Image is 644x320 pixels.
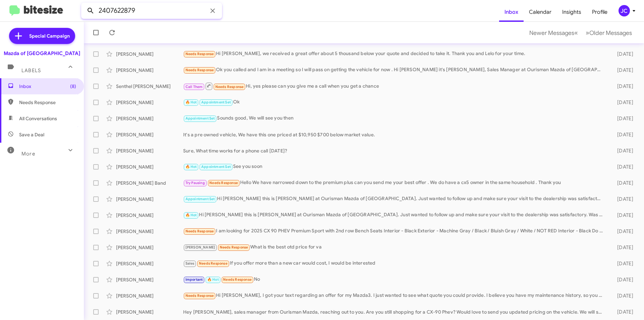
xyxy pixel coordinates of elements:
div: Hello We have narrowed down to the premium plus can you send me your best offer . We do have a cx... [183,179,606,187]
button: JC [613,5,637,16]
span: Appointment Set [201,100,231,104]
span: Newer Messages [529,29,574,37]
div: [PERSON_NAME] [116,228,183,235]
div: [PERSON_NAME] [116,147,183,154]
div: Ok [183,98,606,106]
div: Mazda of [GEOGRAPHIC_DATA] [4,50,80,57]
div: Sounds good, We will see you then [183,115,606,122]
span: Needs Response [209,181,238,185]
div: [PERSON_NAME] [116,260,183,267]
a: Calendar [524,2,557,22]
div: [DATE] [606,147,639,154]
span: All Conversations [19,115,57,122]
div: [PERSON_NAME] Band [116,180,183,186]
div: Ok you called and I am in a meeting so I will pass on getting the vehicle for now . Hi [PERSON_NA... [183,66,606,74]
div: [DATE] [606,164,639,170]
div: What is the best otd price for va [183,243,606,251]
div: No [183,276,606,283]
div: [PERSON_NAME] [116,67,183,74]
div: [DATE] [606,51,639,57]
span: Needs Response [199,261,227,266]
div: Hi, yes please can you give me a call when you get a chance [183,82,606,90]
span: 🔥 Hot [185,165,197,169]
div: [PERSON_NAME] [116,131,183,138]
div: I am looking for 2025 CX 90 PHEV Premium Sport with 2nd row Bench Seats Interior - Black Exterior... [183,227,606,235]
input: Search [81,3,222,19]
div: Hi [PERSON_NAME] this is [PERSON_NAME] at Ourisman Mazda of [GEOGRAPHIC_DATA]. Just wanted to fol... [183,211,606,219]
div: [DATE] [606,309,639,315]
div: Hi [PERSON_NAME], I got your text regarding an offer for my Mazda3. I just wanted to see what quo... [183,292,606,300]
a: Insights [557,2,587,22]
a: Profile [587,2,613,22]
span: Appointment Set [185,116,215,121]
div: [DATE] [606,99,639,106]
a: Special Campaign [9,28,75,44]
div: [DATE] [606,244,639,251]
span: Needs Response [215,85,244,89]
span: Needs Response [185,68,214,72]
div: [DATE] [606,131,639,138]
div: [DATE] [606,292,639,299]
span: 🔥 Hot [185,100,197,104]
span: Older Messages [589,29,632,37]
span: Try Pausing [185,181,205,185]
div: [DATE] [606,212,639,219]
span: [PERSON_NAME] [185,245,215,249]
span: Needs Response [223,277,252,282]
div: [PERSON_NAME] [116,212,183,219]
button: Previous [525,26,582,40]
div: [PERSON_NAME] [116,244,183,251]
span: « [574,29,578,37]
span: Special Campaign [29,33,70,39]
div: It's a pre owned vehicle, We have this one priced at $10,950 $700 below market value. [183,131,606,138]
span: 🔥 Hot [207,277,219,282]
div: [DATE] [606,276,639,283]
span: Needs Response [220,245,248,249]
div: [PERSON_NAME] [116,164,183,170]
span: 🔥 Hot [185,213,197,217]
div: [PERSON_NAME] [116,99,183,106]
div: [DATE] [606,83,639,90]
a: Inbox [499,2,524,22]
span: Important [185,277,203,282]
span: Needs Response [185,293,214,298]
div: Sure, What time works for a phone call [DATE]? [183,147,606,154]
span: Needs Response [185,52,214,56]
nav: Page navigation example [526,26,636,40]
div: If you offer more than a new car would cost, I would be interested [183,260,606,267]
span: Appointment Set [185,197,215,201]
span: More [21,151,35,157]
div: [DATE] [606,67,639,74]
div: [DATE] [606,196,639,202]
div: [DATE] [606,260,639,267]
span: Appointment Set [201,165,231,169]
div: Hi [PERSON_NAME], we received a great offer about 5 thousand below your quote and decided to take... [183,50,606,58]
div: See you soon [183,163,606,171]
div: JC [619,5,630,16]
div: [DATE] [606,228,639,235]
div: [PERSON_NAME] [116,115,183,122]
span: Sales [185,261,195,266]
div: Hey [PERSON_NAME], sales manager from Ourisman Mazda, reaching out to you. Are you still shopping... [183,309,606,315]
span: (8) [70,83,76,90]
span: Save a Deal [19,131,44,138]
span: Call Them [185,85,203,89]
div: [PERSON_NAME] [116,196,183,202]
div: [DATE] [606,180,639,186]
div: [PERSON_NAME] [116,292,183,299]
div: [PERSON_NAME] [116,276,183,283]
button: Next [582,26,636,40]
div: Senthel [PERSON_NAME] [116,83,183,90]
span: Needs Response [185,229,214,233]
span: Inbox [19,83,76,90]
div: [PERSON_NAME] [116,51,183,57]
div: [DATE] [606,115,639,122]
span: Labels [21,67,41,74]
span: » [586,29,589,37]
span: Needs Response [19,99,76,106]
div: Hi [PERSON_NAME] this is [PERSON_NAME] at Ourisman Mazda of [GEOGRAPHIC_DATA]. Just wanted to fol... [183,195,606,203]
